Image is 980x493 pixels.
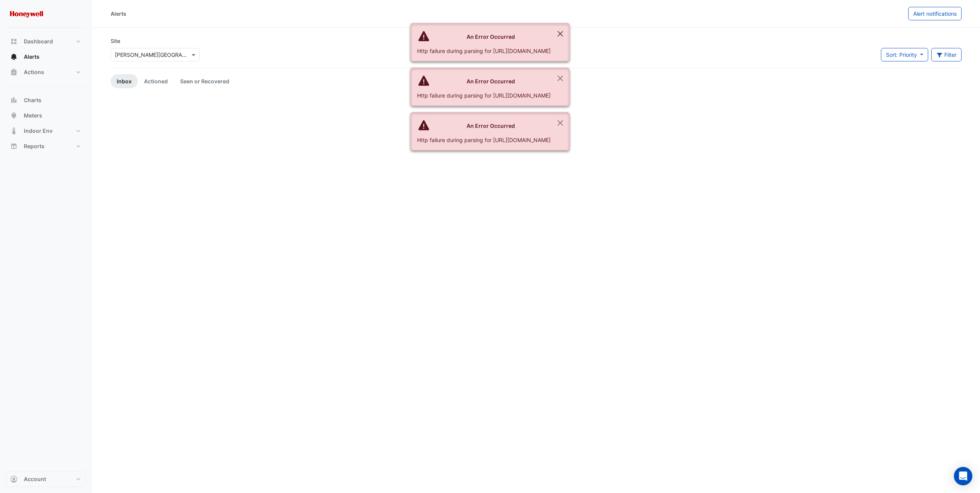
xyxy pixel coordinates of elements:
[24,38,53,45] span: Dashboard
[881,48,928,61] button: Sort: Priority
[417,47,551,55] div: Http failure during parsing for [URL][DOMAIN_NAME]
[10,53,18,61] app-icon: Alerts
[10,38,18,45] app-icon: Dashboard
[886,51,917,58] span: Sort: Priority
[111,74,138,88] a: Inbox
[24,142,45,150] span: Reports
[6,108,86,123] button: Meters
[24,112,42,119] span: Meters
[551,112,569,133] button: Close
[6,139,86,154] button: Reports
[111,37,120,45] label: Site
[10,96,18,104] app-icon: Charts
[6,49,86,65] button: Alerts
[467,78,515,84] strong: An Error Occurred
[913,10,957,17] span: Alert notifications
[9,6,44,22] img: Company Logo
[24,68,44,76] span: Actions
[111,10,126,18] div: Alerts
[6,93,86,108] button: Charts
[138,74,174,88] a: Actioned
[954,467,972,485] div: Open Intercom Messenger
[6,34,86,49] button: Dashboard
[551,23,569,44] button: Close
[417,136,551,144] div: Http failure during parsing for [URL][DOMAIN_NAME]
[467,33,515,40] strong: An Error Occurred
[6,65,86,80] button: Actions
[931,48,962,61] button: Filter
[6,471,86,487] button: Account
[24,96,41,104] span: Charts
[10,112,18,119] app-icon: Meters
[174,74,235,88] a: Seen or Recovered
[24,475,46,483] span: Account
[10,142,18,150] app-icon: Reports
[24,127,53,135] span: Indoor Env
[551,68,569,89] button: Close
[908,7,962,20] button: Alert notifications
[467,122,515,129] strong: An Error Occurred
[10,68,18,76] app-icon: Actions
[10,127,18,135] app-icon: Indoor Env
[417,91,551,99] div: Http failure during parsing for [URL][DOMAIN_NAME]
[24,53,40,61] span: Alerts
[6,123,86,139] button: Indoor Env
